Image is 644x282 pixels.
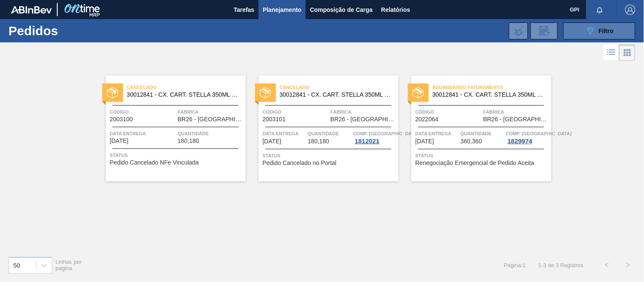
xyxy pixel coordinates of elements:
span: Planejamento [263,5,301,15]
span: Pedido Cancelado NFe Vinculada [110,159,199,166]
span: Data entrega [416,129,459,138]
span: BR26 - Uberlândia [484,116,549,123]
button: Filtro [563,22,636,39]
a: statusCancelado30012841 - CX. CART. STELLA 350ML SLK C8 429Código2003101FábricaBR26 - [GEOGRAPHIC... [246,75,399,181]
span: Fábrica [178,108,244,116]
img: status [260,87,271,98]
button: < [596,254,618,276]
span: Quantidade [308,129,351,138]
span: 03/10/2025 [416,138,434,145]
span: 2003101 [263,116,286,123]
div: Visão em Cards [619,45,636,61]
span: Código [110,108,176,116]
span: 30012841 - CX. CART. STELLA 350ML SLK C8 429 [280,92,392,98]
span: Pedido Cancelado no Portal [263,160,337,166]
span: Quantidade [461,129,504,138]
span: Data entrega [263,129,306,138]
span: Comp. Carga [353,129,419,138]
span: Renegociação Emergencial de Pedido Aceita [416,160,534,166]
span: Linhas por página [56,259,82,271]
a: statusAguardando Faturamento30012841 - CX. CART. STELLA 350ML SLK C8 429Código2022064FábricaBR26 ... [399,75,551,181]
span: BR26 - Uberlândia [178,116,244,123]
span: Tarefas [233,5,254,15]
span: Relatórios [381,5,410,15]
span: 180,180 [308,138,329,145]
span: 2003100 [110,116,133,123]
span: Cancelado [127,83,246,92]
span: 30012841 - CX. CART. STELLA 350ML SLK C8 429 [433,92,545,98]
span: BR26 - Uberlândia [331,116,397,123]
img: Logout [625,5,636,15]
span: Filtro [599,28,614,34]
span: Status [416,151,549,160]
span: Data entrega [110,129,176,138]
span: 180,180 [178,138,200,144]
h1: Pedidos [8,26,130,36]
div: 50 [13,262,20,269]
div: Visão em Lista [604,45,619,61]
span: Status [263,151,397,160]
span: 30012841 - CX. CART. STELLA 350ML SLK C8 429 [127,92,239,98]
span: Código [263,108,329,116]
div: Solicitação de Revisão de Pedidos [531,22,558,39]
span: Cancelado [280,83,399,92]
img: status [107,87,118,98]
span: 360,360 [461,138,482,145]
span: Aguardando Faturamento [433,83,551,92]
img: TNhmsLtSVTkK8tSr43FrP2fwEKptu5GPRR3wAAAABJRU5ErkJggg== [11,6,52,14]
span: Página : 1 [504,262,526,268]
button: Notificações [586,4,613,16]
a: Comp. [GEOGRAPHIC_DATA]1829974 [506,129,549,145]
span: 1 - 3 de 3 Registros [539,262,584,268]
img: status [413,87,424,98]
span: 27/08/2025 [110,138,129,144]
span: Fábrica [484,108,549,116]
span: Fábrica [331,108,397,116]
span: Quantidade [178,129,244,138]
a: statusCancelado30012841 - CX. CART. STELLA 350ML SLK C8 429Código2003100FábricaBR26 - [GEOGRAPHIC... [93,75,246,181]
span: 09/09/2025 [263,138,281,145]
button: > [618,254,639,276]
span: Status [110,151,244,159]
span: Comp. Carga [506,129,572,138]
div: 1829974 [506,138,534,145]
span: Composição de Carga [310,5,373,15]
div: Importar Negociações dos Pedidos [509,22,528,39]
div: 1812021 [353,138,381,145]
span: Código [416,108,481,116]
a: Comp. [GEOGRAPHIC_DATA]1812021 [353,129,397,145]
span: 2022064 [416,116,439,123]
